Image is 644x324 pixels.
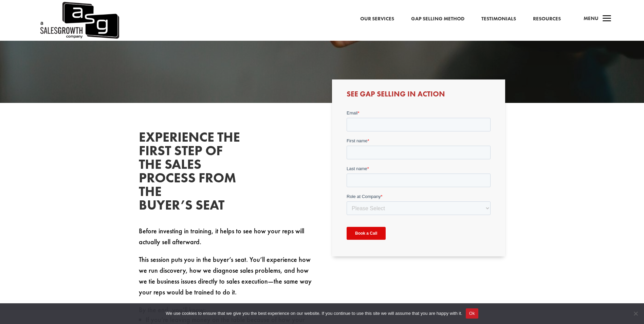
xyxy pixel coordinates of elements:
[347,110,491,246] iframe: Form 0
[139,226,312,254] p: Before investing in training, it helps to see how your reps will actually sell afterward.
[347,90,491,101] h3: See Gap Selling in Action
[584,15,599,22] span: Menu
[632,310,639,317] span: No
[466,308,478,319] button: Ok
[139,254,312,304] p: This session puts you in the buyer’s seat. You’ll experience how we run discovery, how we diagnos...
[360,15,394,23] a: Our Services
[139,130,241,215] h2: Experience the First Step of the Sales Process From the Buyer’s Seat
[481,15,516,23] a: Testimonials
[411,15,464,23] a: Gap Selling Method
[533,15,561,23] a: Resources
[166,310,462,317] span: We use cookies to ensure that we give you the best experience on our website. If you continue to ...
[600,12,614,26] span: a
